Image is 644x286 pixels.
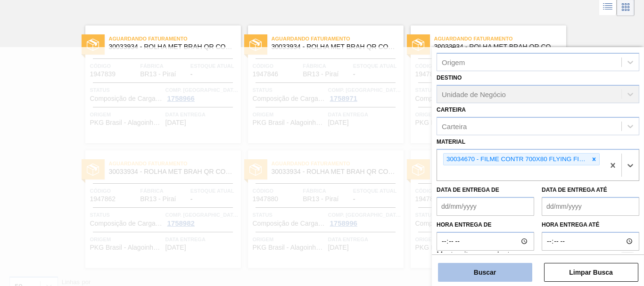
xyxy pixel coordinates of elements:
label: Material [437,139,465,145]
label: Destino [437,74,462,81]
span: 30033934 - ROLHA MET BRAH QR CODE 021CX105 [109,43,233,50]
img: status [87,39,99,51]
a: statusAguardando Faturamento30033934 - ROLHA MET BRAH QR CODE 021CX105Código1947855FábricaBR13 - ... [404,25,566,143]
img: status [412,39,424,51]
input: dd/mm/yyyy [542,197,639,216]
div: 30034670 - FILME CONTR 700X80 FLYING FISH 350ML [444,154,589,165]
span: 30033934 - ROLHA MET BRAH QR CODE 021CX105 [272,43,396,50]
span: Aguardando Faturamento [109,34,241,43]
span: Aguardando Faturamento [434,34,566,43]
a: statusAguardando Faturamento30033934 - ROLHA MET BRAH QR CODE 021CX105Código1947839FábricaBR13 - ... [78,25,241,143]
div: Origem [442,58,465,66]
label: Hora entrega de [437,218,534,232]
label: Carteira [437,106,466,113]
div: Carteira [442,122,467,130]
span: 30033934 - ROLHA MET BRAH QR CODE 021CX105 [434,43,559,50]
input: dd/mm/yyyy [437,197,534,216]
label: Data de Entrega até [542,187,607,193]
a: statusAguardando Faturamento30033934 - ROLHA MET BRAH QR CODE 021CX105Código1947846FábricaBR13 - ... [241,25,404,143]
img: status [249,39,262,51]
label: Hora entrega até [542,218,639,232]
label: Mostrar itens pendentes [437,251,518,262]
label: Data de Entrega de [437,187,499,193]
span: Aguardando Faturamento [272,34,404,43]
